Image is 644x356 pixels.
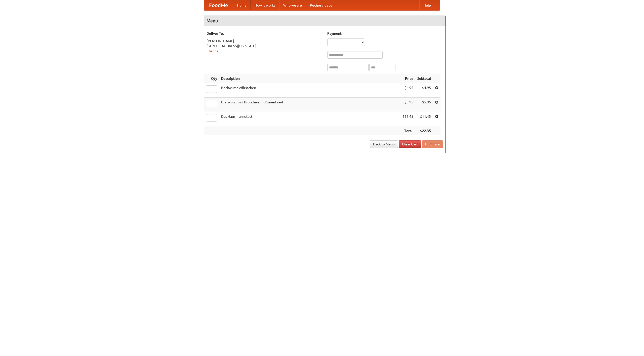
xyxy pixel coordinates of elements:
[219,74,400,83] th: Description
[415,83,433,98] td: $4.95
[415,112,433,126] td: $11.45
[204,0,233,10] a: FoodMe
[279,0,306,10] a: Who we are
[219,98,400,112] td: Bratwurst mit Brötchen und Sauerkraut
[419,0,435,10] a: Help
[327,31,443,36] h5: Payment:
[400,112,415,126] td: $11.45
[422,140,443,148] button: Purchase
[400,74,415,83] th: Price
[400,126,415,136] th: Total:
[400,83,415,98] td: $4.95
[219,112,400,126] td: Das Hausmannskost
[415,98,433,112] td: $5.95
[207,31,322,36] h5: Deliver To:
[233,0,251,10] a: Home
[400,98,415,112] td: $5.95
[306,0,336,10] a: Recipe videos
[207,38,322,44] div: [PERSON_NAME]
[204,74,219,83] th: Qty
[415,126,433,136] th: $22.35
[415,74,433,83] th: Subtotal
[204,16,446,26] h4: Menu
[207,49,219,53] a: Change
[207,44,322,49] div: [STREET_ADDRESS][US_STATE]
[370,140,398,148] a: Back to Menu
[251,0,279,10] a: How it works
[399,140,421,148] a: Clear Cart
[219,83,400,98] td: Bockwurst Würstchen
